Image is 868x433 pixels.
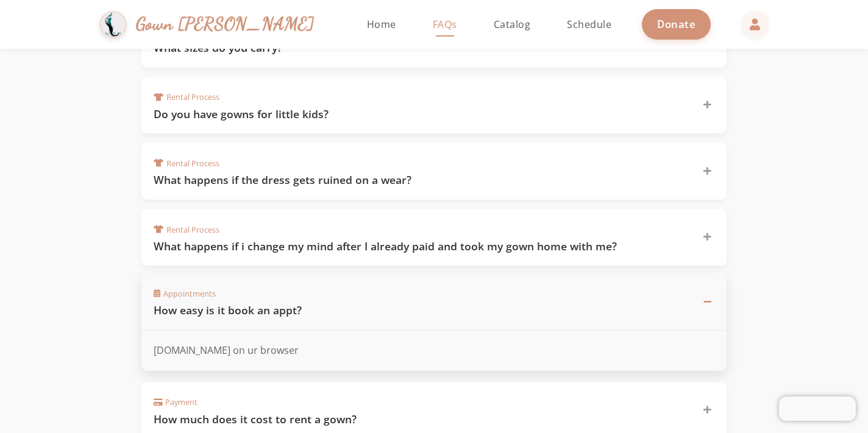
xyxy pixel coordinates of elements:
[154,158,219,169] span: Rental Process
[154,396,197,408] span: Payment
[154,412,688,427] h3: How much does it cost to rent a gown?
[154,91,219,103] span: Rental Process
[642,9,711,39] a: Donate
[367,18,396,31] span: Home
[154,239,688,254] h3: What happens if i change my mind after I already paid and took my gown home with me?
[154,224,219,236] span: Rental Process
[567,18,611,31] span: Schedule
[433,18,457,31] span: FAQs
[154,107,688,122] h3: Do you have gowns for little kids?
[154,343,714,359] p: [DOMAIN_NAME] on ur browser
[154,172,688,188] h3: What happens if the dress gets ruined on a wear?
[779,396,856,421] iframe: Chatra live chat
[494,18,531,31] span: Catalog
[99,8,327,41] a: Gown [PERSON_NAME]
[154,288,216,300] span: Appointments
[99,11,127,38] img: Gown Gmach Logo
[136,11,315,37] span: Gown [PERSON_NAME]
[154,303,688,318] h3: How easy is it book an appt?
[657,17,695,31] span: Donate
